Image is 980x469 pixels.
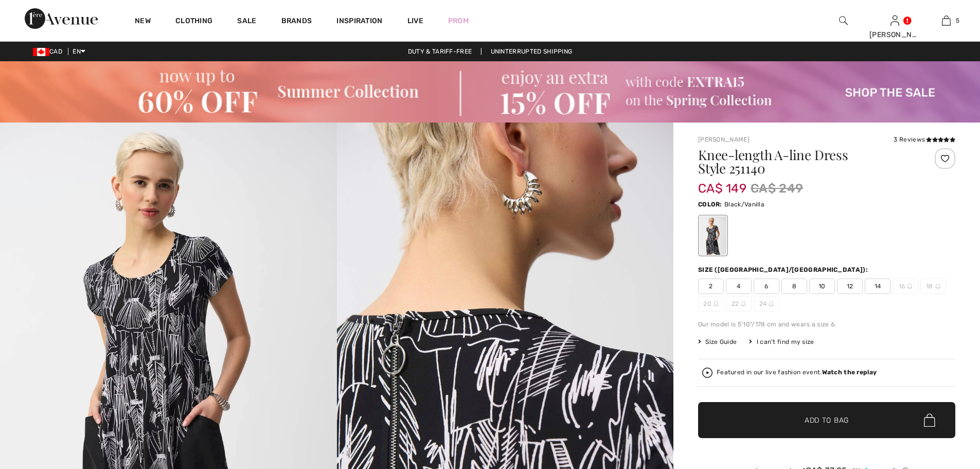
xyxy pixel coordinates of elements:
[914,392,970,418] iframe: Opens a widget where you can find more information
[33,48,49,56] img: Canadian Dollar
[698,296,724,311] span: 20
[924,413,935,427] img: Bag.svg
[237,16,256,27] a: Sale
[698,171,746,196] span: CA$ 149
[837,279,863,294] span: 12
[865,279,890,294] span: 14
[769,301,774,306] img: ring-m.svg
[724,201,764,208] span: Black/Vanilla
[920,279,946,294] span: 18
[894,135,955,144] div: 3 Reviews
[869,29,920,40] div: [PERSON_NAME]
[809,279,835,294] span: 10
[698,201,722,208] span: Color:
[700,216,726,255] div: Black/Vanilla
[698,320,955,329] div: Our model is 5'10"/178 cm and wears a size 6.
[175,16,212,27] a: Clothing
[805,415,849,426] span: Add to Bag
[702,368,712,378] img: Watch the replay
[698,402,955,438] button: Add to Bag
[698,148,913,175] h1: Knee-length A-line Dress Style 251140
[741,301,746,306] img: ring-m.svg
[749,337,814,346] div: I can't find my size
[781,279,807,294] span: 8
[698,265,870,274] div: Size ([GEOGRAPHIC_DATA]/[GEOGRAPHIC_DATA]):
[407,15,423,26] a: Live
[698,337,737,346] span: Size Guide
[698,279,724,294] span: 2
[754,279,779,294] span: 6
[726,279,752,294] span: 4
[751,179,803,198] span: CA$ 249
[893,279,918,294] span: 16
[25,8,98,29] img: 1ère Avenue
[714,301,719,306] img: ring-m.svg
[890,14,899,27] img: My Info
[698,136,750,143] a: [PERSON_NAME]
[956,16,959,25] span: 5
[717,369,877,376] div: Featured in our live fashion event.
[448,15,469,26] a: Prom
[281,16,312,27] a: Brands
[73,48,85,55] span: EN
[754,296,779,311] span: 24
[839,14,848,27] img: search the website
[33,48,66,55] span: CAD
[942,14,951,27] img: My Bag
[935,284,940,289] img: ring-m.svg
[135,16,151,27] a: New
[890,15,899,25] a: Sign In
[726,296,752,311] span: 22
[336,16,382,27] span: Inspiration
[822,369,877,376] strong: Watch the replay
[907,284,912,289] img: ring-m.svg
[921,14,971,27] a: 5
